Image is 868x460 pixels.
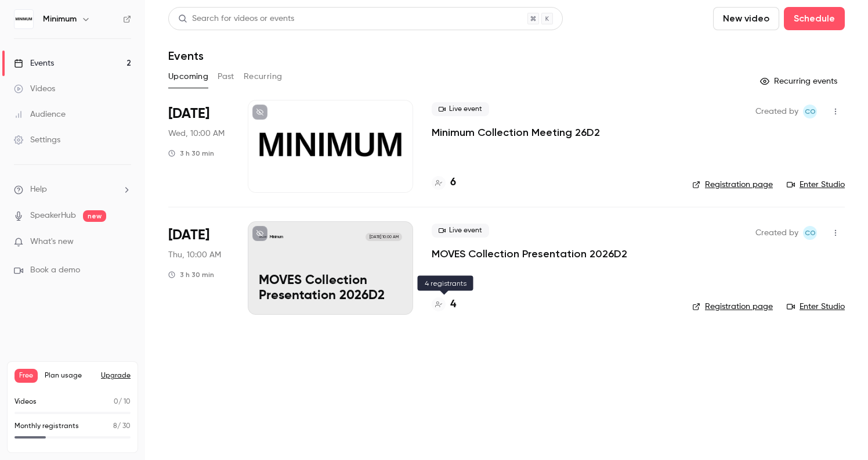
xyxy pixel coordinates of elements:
h4: 6 [450,175,456,191]
div: Sep 18 Thu, 10:00 AM (Europe/Copenhagen) [168,221,229,314]
span: 8 [113,423,117,430]
span: new [83,210,106,222]
h1: Events [168,49,204,63]
div: 3 h 30 min [168,270,214,279]
span: Plan usage [45,371,94,380]
li: help-dropdown-opener [14,184,131,196]
h4: 4 [450,297,456,312]
button: Upgrade [101,371,131,380]
span: Book a demo [30,264,80,276]
a: 4 [432,297,456,312]
span: [DATE] 10:00 AM [366,233,402,241]
span: CO [805,105,816,118]
a: Enter Studio [787,179,845,191]
p: Monthly registrants [15,421,79,432]
button: Recurring events [755,72,845,91]
p: Videos [15,397,37,407]
span: Wed, 10:00 AM [168,128,225,139]
a: MOVES Collection Presentation 2026D2 Minimum[DATE] 10:00 AMMOVES Collection Presentation 2026D2 [248,221,413,314]
h6: Minimum [43,13,77,25]
div: Search for videos or events [178,13,294,25]
span: Free [15,369,38,383]
p: / 30 [113,421,131,432]
span: Christian Oxvig [803,226,817,240]
span: Created by [755,105,798,118]
button: New video [713,7,779,30]
button: Past [218,67,234,86]
a: SpeakerHub [30,210,76,222]
button: Upcoming [168,67,208,86]
button: Recurring [244,67,283,86]
iframe: Noticeable Trigger [117,237,131,247]
span: Christian Oxvig [803,105,817,118]
img: Minimum [15,10,33,28]
span: Live event [432,224,489,238]
p: / 10 [114,397,131,407]
div: Audience [14,109,66,120]
span: CO [805,226,816,240]
span: 0 [114,398,118,405]
a: Registration page [692,179,773,191]
button: Schedule [784,7,845,30]
a: Enter Studio [787,301,845,312]
span: Live event [432,102,489,116]
div: Sep 17 Wed, 10:00 AM (Europe/Copenhagen) [168,100,229,193]
span: [DATE] [168,226,209,245]
p: MOVES Collection Presentation 2026D2 [259,274,402,304]
a: MOVES Collection Presentation 2026D2 [432,247,627,261]
a: Registration page [692,301,773,312]
span: [DATE] [168,105,209,123]
a: 6 [432,175,456,191]
p: Minimum [270,234,283,240]
span: Help [30,184,47,196]
div: Settings [14,134,60,146]
a: Minimum Collection Meeting 26D2 [432,125,600,139]
div: Events [14,57,54,69]
div: Videos [14,83,55,95]
span: What's new [30,236,74,248]
span: Thu, 10:00 AM [168,249,221,261]
span: Created by [755,226,798,240]
div: 3 h 30 min [168,149,214,158]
